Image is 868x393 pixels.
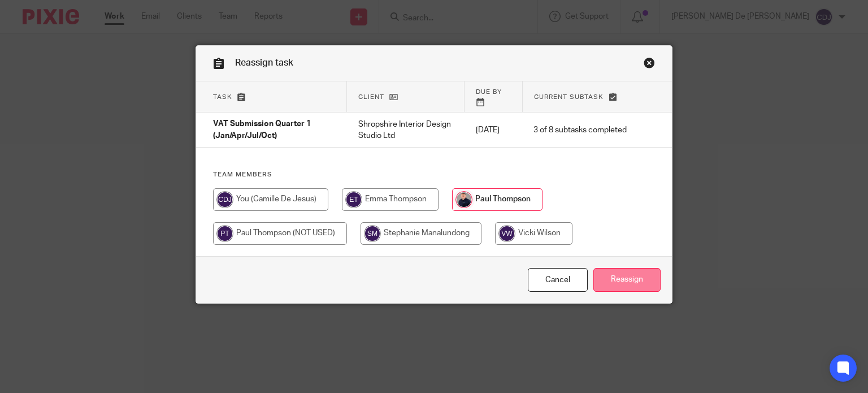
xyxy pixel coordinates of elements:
p: Shropshire Interior Design Studio Ltd [358,119,453,142]
p: [DATE] [476,124,511,136]
span: Reassign task [235,58,293,67]
td: 3 of 8 subtasks completed [522,113,638,148]
a: Close this dialog window [528,268,588,292]
a: Close this dialog window [644,57,655,72]
span: Task [213,94,232,100]
h4: Team members [213,170,656,179]
input: Reassign [593,268,661,292]
span: Current subtask [534,94,604,100]
span: Client [358,94,384,100]
span: Due by [476,89,502,95]
span: VAT Submission Quarter 1 (Jan/Apr/Jul/Oct) [213,120,311,140]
